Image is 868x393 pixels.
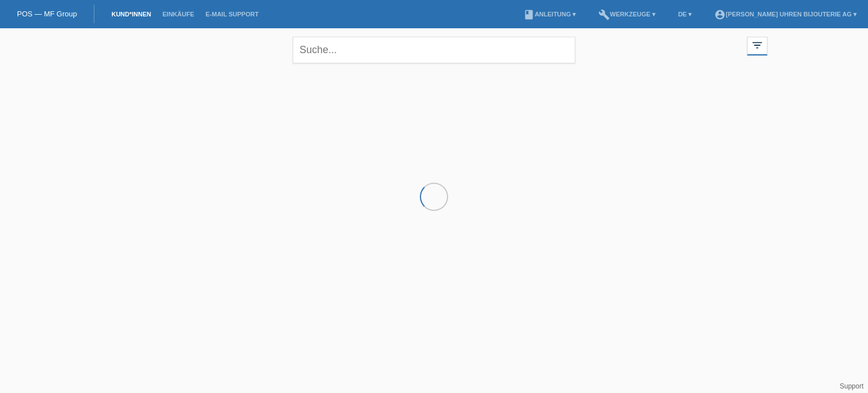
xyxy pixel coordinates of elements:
a: bookAnleitung ▾ [518,11,581,18]
i: account_circle [714,9,726,20]
a: account_circle[PERSON_NAME] Uhren Bijouterie AG ▾ [709,11,862,18]
a: POS — MF Group [17,10,77,18]
a: buildWerkzeuge ▾ [593,11,661,18]
input: Suche... [293,37,575,63]
a: Einkäufe [157,11,199,18]
i: filter_list [751,39,763,51]
a: DE ▾ [672,11,697,18]
a: Support [840,382,863,390]
a: Kund*innen [106,11,157,18]
a: E-Mail Support [200,11,264,18]
i: book [523,9,535,20]
i: build [598,9,610,20]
